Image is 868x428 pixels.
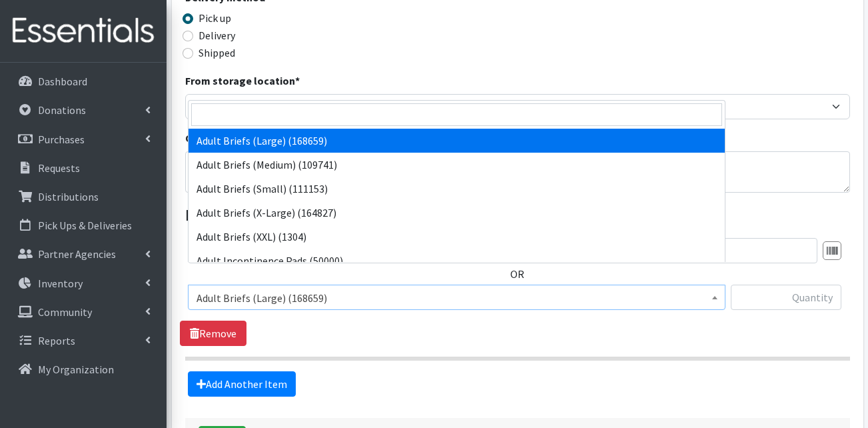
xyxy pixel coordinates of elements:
li: Adult Incontinence Pads (50000) [189,249,725,273]
a: Community [5,299,161,325]
li: Adult Briefs (Large) (168659) [189,129,725,153]
a: Inventory [5,270,161,297]
legend: Items in this distribution [185,203,850,227]
p: My Organization [38,363,114,376]
a: Donations [5,97,161,123]
li: Adult Briefs (Medium) (109741) [189,153,725,177]
p: Dashboard [38,75,87,88]
a: Distributions [5,183,161,210]
p: Inventory [38,277,83,290]
a: Purchases [5,126,161,153]
label: Pick up [199,10,231,26]
label: OR [510,266,524,282]
p: Purchases [38,133,85,146]
abbr: required [295,74,300,87]
input: Quantity [731,285,841,310]
label: Delivery [199,27,235,43]
p: Pick Ups & Deliveries [38,219,132,232]
a: Remove [180,321,246,346]
a: Dashboard [5,68,161,95]
li: Adult Briefs (Small) (111153) [189,177,725,201]
p: Requests [38,161,80,175]
a: Requests [5,155,161,181]
a: Reports [5,327,161,354]
label: From storage location [185,73,300,89]
label: Comment [185,130,234,146]
a: Pick Ups & Deliveries [5,212,161,239]
p: Partner Agencies [38,247,116,261]
span: Adult Briefs (Large) (168659) [188,285,725,310]
a: Partner Agencies [5,241,161,267]
p: Community [38,305,92,319]
p: Distributions [38,190,99,203]
li: Adult Briefs (X-Large) (164827) [189,201,725,225]
p: Donations [38,103,86,117]
label: Shipped [199,45,235,61]
span: Adult Briefs (Large) (168659) [197,289,717,307]
li: Adult Briefs (XXL) (1304) [189,225,725,249]
a: Add Another Item [188,371,296,397]
a: My Organization [5,356,161,383]
img: HumanEssentials [5,9,161,53]
p: Reports [38,334,75,347]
